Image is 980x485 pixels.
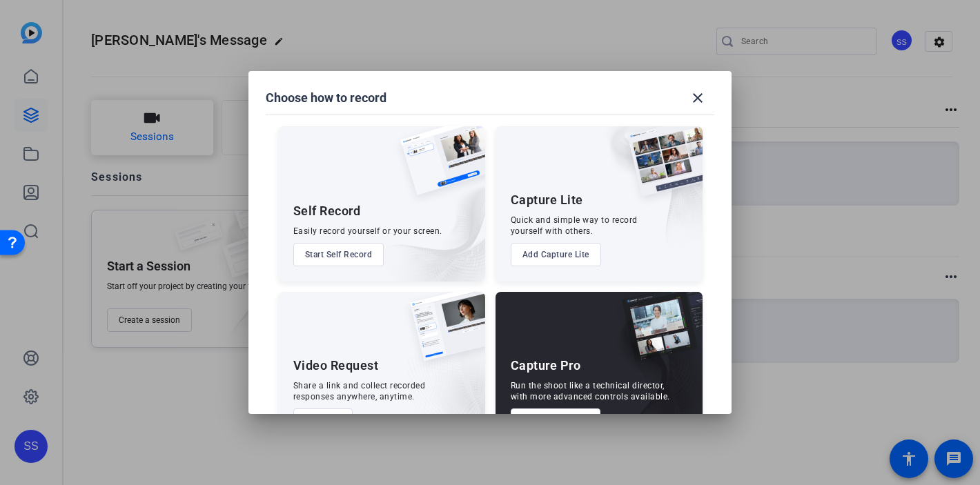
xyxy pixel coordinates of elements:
[390,126,485,209] img: self-record.png
[266,90,386,106] h1: Choose how to record
[293,408,353,432] button: Add UGC
[511,357,581,374] div: Capture Pro
[600,309,703,447] img: embarkstudio-capture-pro.png
[511,192,583,208] div: Capture Lite
[579,126,703,264] img: embarkstudio-capture-lite.png
[511,380,670,402] div: Run the shoot like a technical director, with more advanced controls available.
[293,357,379,374] div: Video Request
[365,156,485,281] img: embarkstudio-self-record.png
[611,292,703,376] img: capture-pro.png
[617,126,703,210] img: capture-lite.png
[293,380,426,402] div: Share a link and collect recorded responses anywhere, anytime.
[293,243,384,266] button: Start Self Record
[511,408,601,432] button: Add Capture Pro
[511,215,638,237] div: Quick and simple way to record yourself with others.
[293,203,361,219] div: Self Record
[405,335,485,447] img: embarkstudio-ugc-content.png
[400,292,485,375] img: ugc-content.png
[511,243,601,266] button: Add Capture Lite
[689,90,706,106] mat-icon: close
[293,226,442,237] div: Easily record yourself or your screen.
